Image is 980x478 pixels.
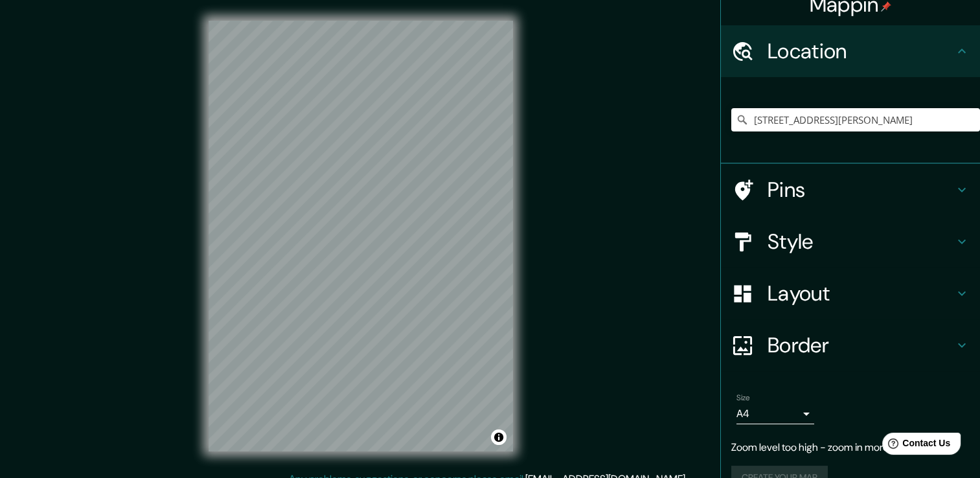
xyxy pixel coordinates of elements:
img: pin-icon.png [881,1,891,12]
label: Size [736,393,750,404]
input: Pick your city or area [731,108,980,131]
h4: Border [768,332,954,358]
div: A4 [736,404,814,424]
div: Location [721,25,980,77]
div: Pins [721,164,980,216]
canvas: Map [209,21,513,451]
button: Toggle attribution [491,429,507,445]
div: Layout [721,267,980,319]
h4: Layout [768,280,954,306]
h4: Pins [768,177,954,203]
h4: Style [768,229,954,255]
iframe: Help widget launcher [865,427,966,464]
h4: Location [768,38,954,64]
div: Style [721,216,980,267]
p: Zoom level too high - zoom in more [731,440,970,455]
div: Border [721,319,980,371]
